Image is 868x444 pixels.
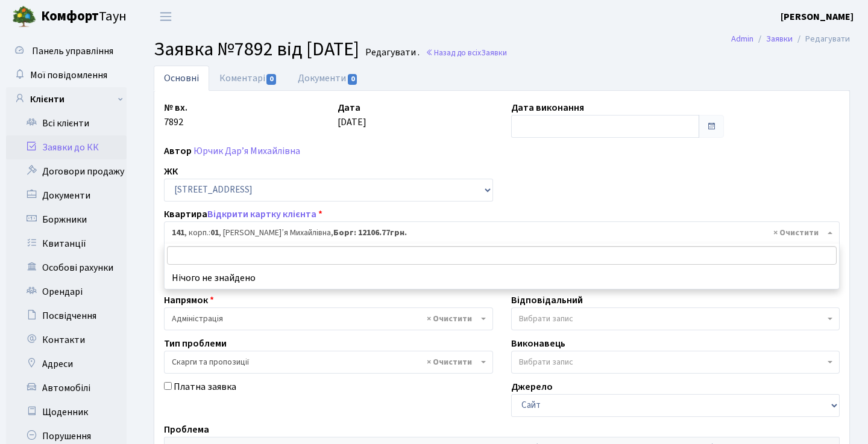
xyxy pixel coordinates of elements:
a: Всі клієнти [6,111,127,135]
div: 7892 [155,100,329,138]
label: № вх. [164,100,187,115]
nav: breadcrumb [713,26,868,52]
a: Документи [288,66,368,91]
a: Квитанції [6,232,127,256]
label: Напрямок [164,293,214,307]
label: Квартира [164,207,322,221]
b: Комфорт [41,7,99,26]
label: ЖК [164,164,178,179]
a: [PERSON_NAME] [781,10,854,24]
a: Автомобілі [6,376,127,400]
span: Скарги та пропозиції [164,351,493,374]
label: Проблема [164,422,209,437]
span: Вибрати запис [519,356,573,368]
span: Видалити всі елементи [427,356,472,368]
a: Коментарі [209,66,288,91]
span: 0 [266,74,276,85]
span: Адміністрація [172,313,478,325]
span: Видалити всі елементи [773,227,819,239]
label: Автор [164,144,192,158]
a: Клієнти [6,87,127,111]
label: Джерело [511,380,553,394]
label: Дата виконання [511,100,584,115]
a: Щоденник [6,400,127,424]
a: Назад до всіхЗаявки [426,47,507,58]
a: Боржники [6,208,127,232]
small: Редагувати . [363,47,420,58]
span: <b>141</b>, корп.: <b>01</b>, Юрчик Дар’я Михайлівна, <b>Борг: 12106.77грн.</b> [164,221,840,244]
a: Юрчик Дар’я Михайлівна [193,144,300,158]
a: Посвідчення [6,304,127,328]
a: Орендарі [6,280,127,304]
span: Вибрати запис [519,313,573,325]
span: Таун [41,7,127,27]
a: Панель управління [6,39,127,63]
a: Адреси [6,352,127,376]
a: Документи [6,183,127,208]
img: logo.png [12,5,36,29]
span: 0 [348,74,357,85]
span: Заявка №7892 від [DATE] [154,35,359,63]
li: Нічого не знайдено [165,267,839,289]
a: Заявки [766,32,793,45]
div: [DATE] [329,100,502,138]
a: Основні [154,66,209,91]
a: Договори продажу [6,159,127,183]
button: Переключити навігацію [151,7,181,26]
a: Мої повідомлення [6,63,127,87]
a: Admin [731,32,753,45]
b: Борг: 12106.77грн. [333,227,407,239]
span: Видалити всі елементи [427,313,472,325]
span: Заявки [481,47,507,58]
label: Платна заявка [174,380,236,394]
a: Контакти [6,328,127,352]
b: 01 [210,227,219,239]
label: Тип проблеми [164,336,227,351]
span: Панель управління [32,45,113,58]
a: Відкрити картку клієнта [207,208,316,221]
li: Редагувати [793,32,850,46]
span: <b>141</b>, корп.: <b>01</b>, Юрчик Дар’я Михайлівна, <b>Борг: 12106.77грн.</b> [172,227,825,239]
a: Заявки до КК [6,135,127,159]
b: 141 [172,227,184,239]
a: Особові рахунки [6,256,127,280]
b: [PERSON_NAME] [781,10,854,23]
label: Відповідальний [511,293,583,307]
label: Виконавець [511,336,565,351]
span: Скарги та пропозиції [172,356,478,368]
span: Адміністрація [164,307,493,330]
label: Дата [338,100,360,115]
span: Мої повідомлення [30,69,107,82]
